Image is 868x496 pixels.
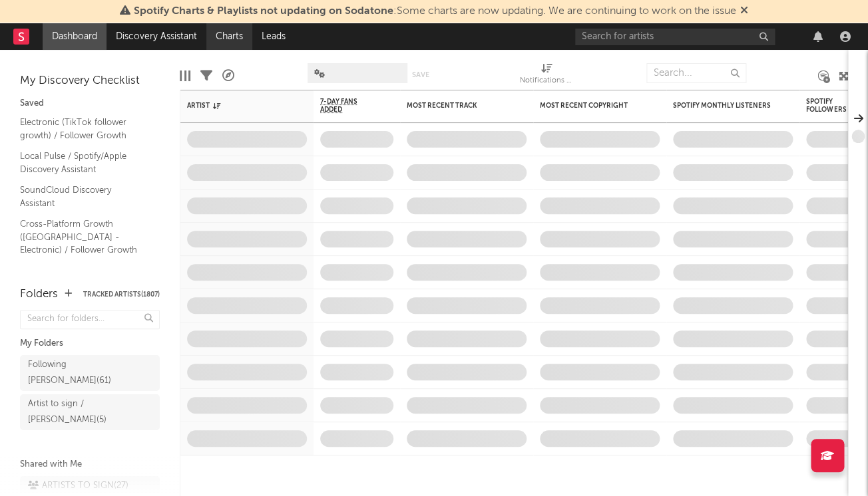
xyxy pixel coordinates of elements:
[20,73,160,89] div: My Discovery Checklist
[206,23,252,50] a: Charts
[20,355,160,391] a: Following [PERSON_NAME](61)
[20,394,160,430] a: Artist to sign / [PERSON_NAME](5)
[20,149,146,176] a: Local Pulse / Spotify/Apple Discovery Assistant
[540,102,640,110] div: Most Recent Copyright
[806,98,853,114] div: Spotify Followers
[407,102,507,110] div: Most Recent Track
[575,29,775,45] input: Search for artists
[520,57,573,95] div: Notifications (Artist)
[20,336,160,352] div: My Folders
[28,478,128,494] div: ARTISTS TO SIGN ( 27 )
[20,287,58,303] div: Folders
[20,96,160,112] div: Saved
[28,396,122,428] div: Artist to sign / [PERSON_NAME] ( 5 )
[20,457,160,473] div: Shared with Me
[20,310,160,329] input: Search for folders...
[646,63,746,83] input: Search...
[252,23,295,50] a: Leads
[222,57,234,95] div: A&R Pipeline
[134,6,736,17] span: : Some charts are now updating. We are continuing to work on the issue
[520,73,573,89] div: Notifications (Artist)
[43,23,107,50] a: Dashboard
[134,6,393,17] span: Spotify Charts & Playlists not updating on Sodatone
[107,23,206,50] a: Discovery Assistant
[28,357,122,389] div: Following [PERSON_NAME] ( 61 )
[412,71,429,78] button: Save
[187,102,287,110] div: Artist
[673,102,773,110] div: Spotify Monthly Listeners
[20,217,146,257] a: Cross-Platform Growth ([GEOGRAPHIC_DATA] - Electronic) / Follower Growth
[20,115,146,142] a: Electronic (TikTok follower growth) / Follower Growth
[180,57,190,95] div: Edit Columns
[200,57,212,95] div: Filters
[320,98,373,114] span: 7-Day Fans Added
[20,183,146,210] a: SoundCloud Discovery Assistant
[83,291,160,298] button: Tracked Artists(1807)
[740,6,748,17] span: Dismiss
